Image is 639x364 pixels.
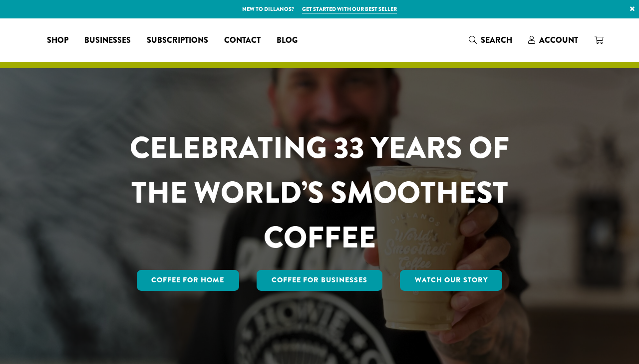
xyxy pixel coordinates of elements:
[277,34,298,47] span: Blog
[47,34,68,47] span: Shop
[302,5,397,13] a: Get started with our best seller
[84,34,131,47] span: Businesses
[257,270,382,291] a: Coffee For Businesses
[100,125,539,260] h1: CELEBRATING 33 YEARS OF THE WORLD’S SMOOTHEST COFFEE
[539,34,578,46] span: Account
[224,34,261,47] span: Contact
[461,32,520,48] a: Search
[137,270,240,291] a: Coffee for Home
[400,270,503,291] a: Watch Our Story
[147,34,208,47] span: Subscriptions
[39,32,76,48] a: Shop
[481,34,512,46] span: Search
